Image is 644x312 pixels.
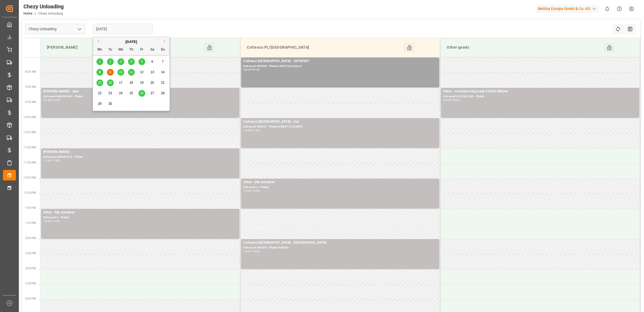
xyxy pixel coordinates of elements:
[23,176,36,179] span: 12:00 PM
[25,252,36,255] span: 2:30 PM
[149,69,156,76] div: Choose Saturday, September 13th, 2025
[43,89,237,94] div: [PERSON_NAME] - skat
[243,185,437,190] div: Delivery#:x - Plate#:
[443,94,637,99] div: Delivery#:6782502 30l - Plate#:
[452,99,460,101] div: 10:00
[251,190,252,192] div: -
[52,159,60,162] div: 12:00
[243,129,251,132] div: 10:00
[119,81,122,85] span: 17
[52,220,60,222] div: 14:00
[161,81,164,85] span: 21
[129,91,133,95] span: 25
[25,206,36,209] span: 1:00 PM
[23,161,36,164] span: 11:30 AM
[139,69,145,76] div: Choose Friday, September 12th, 2025
[98,91,101,95] span: 22
[243,250,251,253] div: 14:00
[43,94,237,99] div: Delivery#:400052486 - Plate#:
[98,81,101,85] span: 15
[23,116,36,119] span: 10:00 AM
[243,180,437,185] div: Other - blk container
[52,99,60,101] div: 10:00
[117,79,124,86] div: Choose Wednesday, September 17th, 2025
[243,59,437,64] div: Cofresco [GEOGRAPHIC_DATA] - INTERSET
[139,46,145,53] div: Fr
[149,58,156,65] div: Choose Saturday, September 6th, 2025
[443,89,637,94] div: Other - container king pack CGXU2388264
[140,70,143,74] span: 12
[96,69,103,76] div: Choose Monday, September 8th, 2025
[613,3,625,15] button: Help Center
[129,81,133,85] span: 18
[96,100,103,107] div: Choose Monday, September 29th, 2025
[128,69,135,76] div: Choose Thursday, September 11th, 2025
[108,81,112,85] span: 16
[107,69,114,76] div: Choose Tuesday, September 9th, 2025
[164,40,167,43] button: Next Month
[243,246,437,250] div: Delivery#:489393 - Plate#:489393
[160,79,166,86] div: Choose Sunday, September 21st, 2025
[162,60,164,63] span: 7
[251,250,252,253] div: -
[130,60,132,63] span: 4
[243,68,251,71] div: 08:00
[161,70,164,74] span: 14
[25,267,36,270] span: 3:00 PM
[119,91,122,95] span: 24
[252,68,260,71] div: 09:00
[160,69,166,76] div: Choose Sunday, September 14th, 2025
[43,159,51,162] div: 11:00
[160,90,166,97] div: Choose Sunday, September 28th, 2025
[119,70,122,74] span: 10
[251,68,252,71] div: -
[108,102,112,106] span: 30
[139,58,145,65] div: Choose Friday, September 5th, 2025
[128,46,135,53] div: Th
[96,58,103,65] div: Choose Monday, September 1st, 2025
[99,60,101,63] span: 1
[536,4,601,14] button: Melitta Europa GmbH & Co. KG
[25,237,36,240] span: 2:00 PM
[95,56,168,109] div: month 2025-09
[75,25,83,33] button: open menu
[149,90,156,97] div: Choose Saturday, September 27th, 2025
[601,3,613,15] button: show 0 new notifications
[107,90,114,97] div: Choose Tuesday, September 23rd, 2025
[151,60,153,63] span: 6
[117,69,124,76] div: Choose Wednesday, September 10th, 2025
[243,64,437,69] div: Delivery#:489335 - Plate#:ctr09723/ctr8vu4
[128,90,135,97] div: Choose Thursday, September 25th, 2025
[150,91,154,95] span: 27
[139,90,145,97] div: Choose Friday, September 26th, 2025
[252,250,260,253] div: 15:00
[251,129,252,132] div: -
[23,191,36,194] span: 12:30 PM
[243,119,437,125] div: Cofresco [GEOGRAPHIC_DATA] - dss
[23,12,32,15] a: Home
[243,240,437,246] div: Cofresco [GEOGRAPHIC_DATA] - [GEOGRAPHIC_DATA]
[443,99,451,101] div: 09:00
[107,79,114,86] div: Choose Tuesday, September 16th, 2025
[140,81,143,85] span: 19
[25,70,36,73] span: 8:30 AM
[243,190,251,192] div: 12:00
[117,58,124,65] div: Choose Wednesday, September 3rd, 2025
[129,70,133,74] span: 11
[25,85,36,88] span: 9:00 AM
[128,79,135,86] div: Choose Thursday, September 18th, 2025
[96,40,99,43] button: Previous Month
[109,60,111,63] span: 2
[99,70,101,74] span: 8
[536,5,599,13] div: Melitta Europa GmbH & Co. KG
[93,24,153,34] input: DD.MM.YYYY
[23,131,36,134] span: 10:30 AM
[96,90,103,97] div: Choose Monday, September 22nd, 2025
[150,81,154,85] span: 20
[161,91,164,95] span: 28
[451,99,452,101] div: -
[51,99,52,101] div: -
[43,99,51,101] div: 09:00
[140,91,143,95] span: 26
[245,42,404,53] div: Cofresco PL/[GEOGRAPHIC_DATA]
